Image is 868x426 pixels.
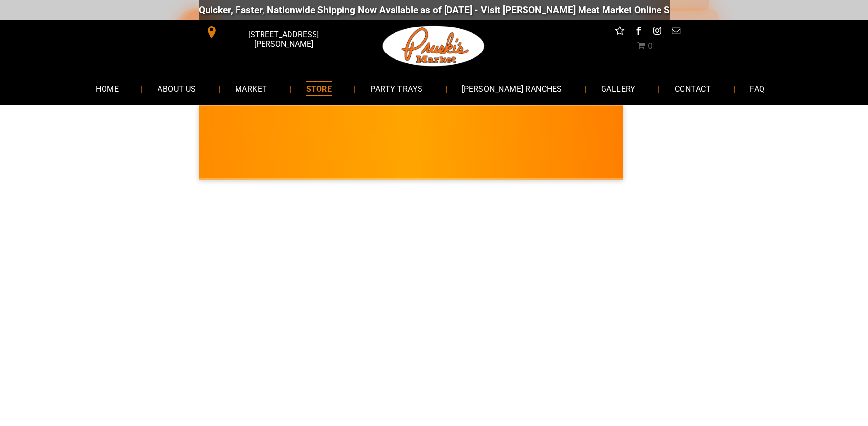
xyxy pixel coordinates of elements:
[220,25,346,53] span: [STREET_ADDRESS][PERSON_NAME]
[189,4,784,16] div: Quicker, Faster, Nationwide Shipping Now Available as of [DATE] - Visit [PERSON_NAME] Meat Market...
[669,25,682,40] a: email
[381,20,487,73] img: Pruski-s+Market+HQ+Logo2-1920w.png
[651,25,663,40] a: instagram
[613,25,626,40] a: Social network
[648,41,653,51] span: 0
[660,76,726,102] a: CONTACT
[735,76,779,102] a: FAQ
[356,76,437,102] a: PARTY TRAYS
[81,76,133,102] a: HOME
[632,25,645,40] a: facebook
[199,25,349,40] a: [STREET_ADDRESS][PERSON_NAME]
[586,76,651,102] a: GALLERY
[447,76,577,102] a: [PERSON_NAME] RANCHES
[610,149,803,165] span: [PERSON_NAME] MARKET
[291,76,346,102] a: STORE
[220,76,282,102] a: MARKET
[143,76,211,102] a: ABOUT US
